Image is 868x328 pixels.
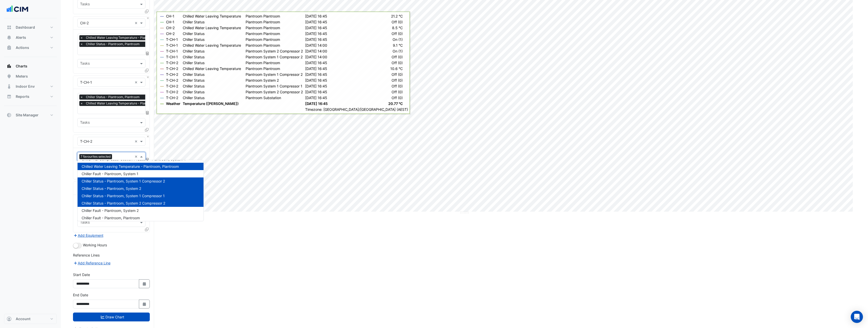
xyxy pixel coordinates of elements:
span: Chilled Water Leaving Temperature - Plantroom, Plantroom [82,164,179,169]
span: × [79,42,84,47]
label: Reference Lines [73,252,100,258]
button: Close [146,135,150,138]
span: Chiller Status - Plantroom, Plantroom [85,95,141,100]
span: × [79,101,84,106]
app-icon: Dashboard [7,25,12,30]
app-icon: Site Manager [7,113,12,118]
span: Chiller Status - Plantroom, System 1 Compressor 2 [82,179,165,183]
span: × [79,95,84,100]
span: Chiller Status - Plantroom, System 2 [82,186,141,191]
span: Chiller Status - Plantroom, Plantroom [85,42,141,47]
div: Tasks [79,61,90,67]
button: Account [4,314,57,324]
button: Close [146,76,150,79]
app-icon: Meters [7,74,12,79]
fa-icon: Select Date [142,302,147,306]
span: Account [16,316,30,321]
span: Actions [16,45,29,50]
span: Clear [135,139,139,144]
label: End Date [73,292,88,298]
span: Reports [16,94,29,99]
span: Site Manager [16,113,39,118]
span: Chiller Fault - Plantroom, System 1 [82,172,138,176]
span: Choose Function [145,51,150,56]
span: Clear [135,154,139,159]
label: Start Date [73,272,90,277]
app-icon: Charts [7,64,12,69]
button: Charts [4,61,57,71]
span: Chiller Status - Plantroom, System 2 Compressor 2 [82,201,165,205]
app-icon: Reports [7,94,12,99]
span: Clone Favourites and Tasks from this Equipment to other Equipment [145,127,149,132]
button: Reports [4,92,57,102]
button: Add Equipment [73,232,104,238]
img: Company Logo [6,4,29,14]
button: Dashboard [4,22,57,32]
div: Tasks [79,1,90,8]
app-icon: Alerts [7,35,12,40]
span: Chiller Fault - Plantroom, Plantroom [82,216,140,220]
span: Clone Favourites and Tasks from this Equipment to other Equipment [145,9,149,13]
button: Draw Chart [73,313,150,321]
span: Indoor Env [16,84,35,89]
span: Chilled Water Leaving Temperature - Plantroom, Plantroom [85,35,173,40]
button: Actions [4,43,57,53]
span: Charts [16,64,27,69]
ng-dropdown-panel: Options list [77,160,204,221]
span: Working Hours [83,243,107,247]
span: Dashboard [16,25,35,30]
span: Chiller Fault - Plantroom, System 2 [82,208,139,213]
span: Meters [16,74,28,79]
button: Add Reference Line [73,260,111,266]
app-icon: Indoor Env [7,84,12,89]
span: × [79,35,84,40]
span: Chiller Status - Plantroom, System 1 Compressor 1 [82,194,165,198]
span: Clear [135,80,139,85]
span: Clone Favourites and Tasks from this Equipment to other Equipment [145,227,149,232]
span: Alerts [16,35,26,40]
button: Site Manager [4,110,57,120]
app-icon: Actions [7,45,12,50]
button: Indoor Env [4,81,57,92]
span: Clear [135,20,139,26]
span: Chilled Water Leaving Temperature - Plantroom, Plantroom [85,101,173,106]
button: Alerts [4,32,57,43]
fa-icon: Select Date [142,282,147,286]
span: Choose Function [145,157,150,162]
button: Close [146,16,150,20]
div: Open Intercom Messenger [851,311,863,323]
span: Choose Function [145,111,150,115]
span: Clone Favourites and Tasks from this Equipment to other Equipment [145,68,149,73]
span: 7 favourites selected [79,154,112,159]
button: Meters [4,71,57,81]
div: Tasks [79,120,90,126]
